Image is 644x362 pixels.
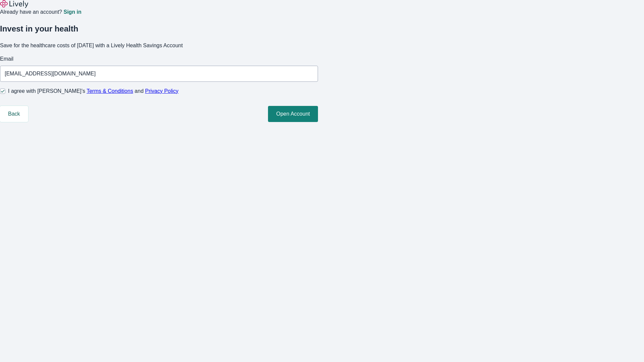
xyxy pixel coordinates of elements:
a: Sign in [63,9,81,15]
a: Terms & Conditions [87,88,133,94]
a: Privacy Policy [145,88,179,94]
button: Open Account [268,106,318,122]
span: I agree with [PERSON_NAME]’s and [8,87,178,95]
